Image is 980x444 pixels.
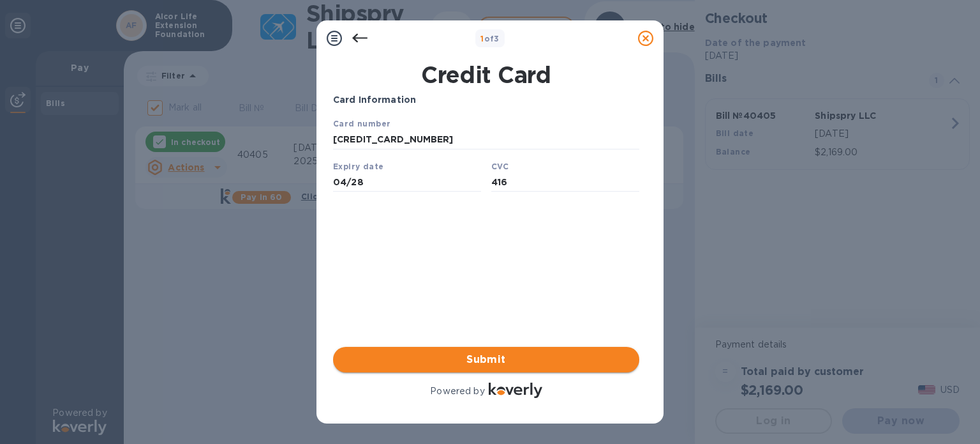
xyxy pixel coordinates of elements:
iframe: Your browser does not support iframes [333,117,639,195]
p: Powered by [430,385,484,398]
h1: Credit Card [328,61,644,88]
b: of 3 [480,34,500,43]
button: Submit [333,347,639,372]
b: Card Information [333,95,416,105]
span: Submit [343,352,629,367]
span: 1 [480,34,484,43]
img: Logo [489,383,542,398]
